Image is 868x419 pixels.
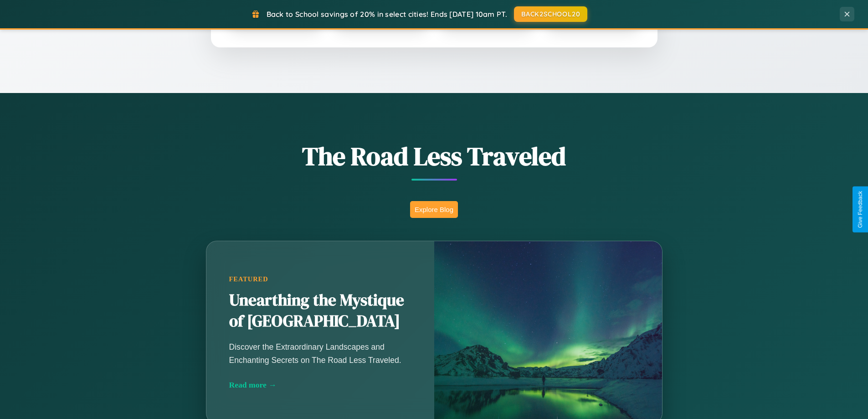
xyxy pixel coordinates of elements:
[229,341,411,366] p: Discover the Extraordinary Landscapes and Enchanting Secrets on The Road Less Traveled.
[229,290,411,332] h2: Unearthing the Mystique of [GEOGRAPHIC_DATA]
[267,10,507,19] span: Back to School savings of 20% in select cities! Ends [DATE] 10am PT.
[229,275,411,283] div: Featured
[514,6,587,22] button: BACK2SCHOOL20
[410,201,458,218] button: Explore Blog
[857,191,863,228] div: Give Feedback
[161,139,708,174] h1: The Road Less Traveled
[229,380,411,390] div: Read more →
